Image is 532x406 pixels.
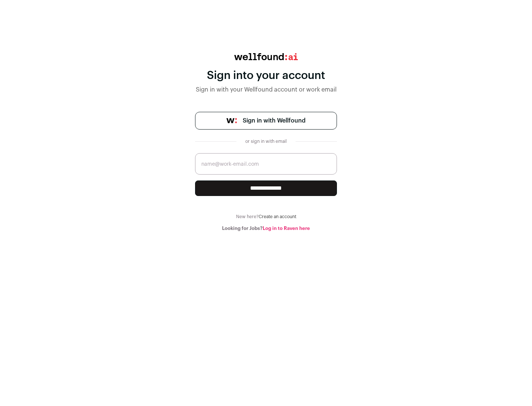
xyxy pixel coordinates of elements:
[259,214,296,219] a: Create an account
[226,118,237,123] img: wellfound-symbol-flush-black-fb3c872781a75f747ccb3a119075da62bfe97bd399995f84a933054e44a575c4.png
[263,226,310,231] a: Log in to Raven here
[195,69,337,82] div: Sign into your account
[195,85,337,94] div: Sign in with your Wellfound account or work email
[242,138,290,144] div: or sign in with email
[195,226,337,231] div: Looking for Jobs?
[195,214,337,220] div: New here?
[195,112,337,130] a: Sign in with Wellfound
[234,53,298,60] img: wellfound:ai
[243,116,306,125] span: Sign in with Wellfound
[195,153,337,175] input: name@work-email.com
